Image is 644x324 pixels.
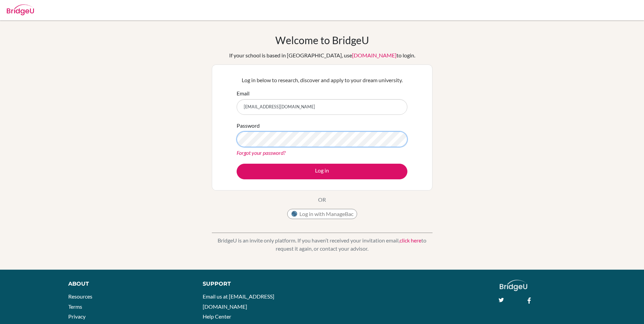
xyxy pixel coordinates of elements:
div: Support [203,280,314,288]
p: BridgeU is an invite only platform. If you haven’t received your invitation email, to request it ... [212,236,433,253]
h1: Welcome to BridgeU [275,34,369,46]
div: If your school is based in [GEOGRAPHIC_DATA], use to login. [229,51,415,59]
button: Log in with ManageBac [287,209,357,219]
a: Email us at [EMAIL_ADDRESS][DOMAIN_NAME] [203,293,274,310]
img: Bridge-U [7,4,34,15]
p: Log in below to research, discover and apply to your dream university. [237,76,407,84]
img: logo_white@2x-f4f0deed5e89b7ecb1c2cc34c3e3d731f90f0f143d5ea2071677605dd97b5244.png [500,280,527,291]
a: [DOMAIN_NAME] [352,52,397,58]
p: OR [318,196,326,204]
a: click here [400,237,421,244]
button: Log in [237,164,407,179]
a: Terms [68,303,82,310]
label: Email [237,89,250,97]
label: Password [237,122,260,130]
div: About [68,280,187,288]
a: Help Center [203,313,231,320]
a: Forgot your password? [237,149,286,156]
a: Privacy [68,313,86,320]
a: Resources [68,293,92,300]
